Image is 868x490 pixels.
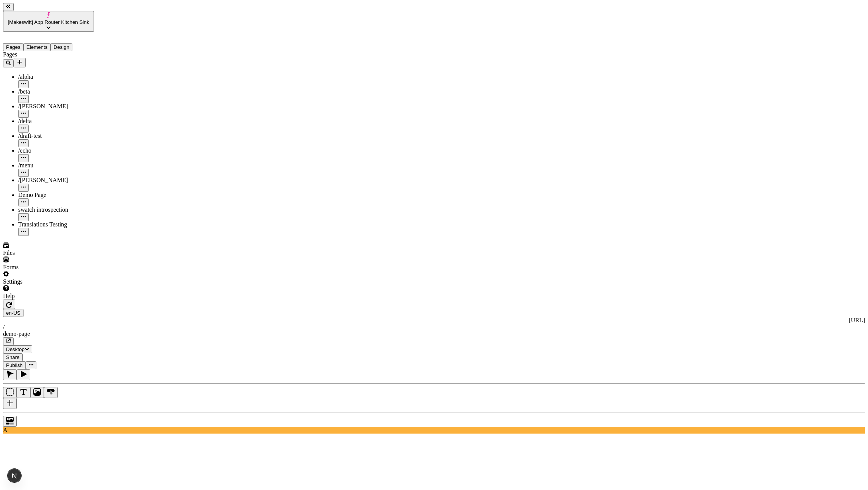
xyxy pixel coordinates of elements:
div: /menu [18,162,94,169]
button: Pages [3,43,23,51]
div: Translations Testing [18,221,94,228]
div: Help [3,293,94,300]
div: /alpha [18,73,94,80]
button: [Makeswift] App Router Kitchen Sink [3,11,94,32]
button: Open locale picker [3,309,23,317]
div: /beta [18,88,94,95]
div: /draft-test [18,133,94,139]
div: [URL] [3,317,865,324]
button: Image [30,387,44,398]
span: Desktop [6,346,25,352]
span: Share [6,354,20,360]
div: swatch introspection [18,206,94,213]
div: Files [3,250,94,256]
div: Demo Page [18,192,94,198]
span: Publish [6,362,23,368]
div: Pages [3,51,94,58]
button: Elements [23,43,51,51]
button: Button [44,387,58,398]
div: / [3,324,865,331]
div: Forms [3,264,94,271]
div: A [3,427,865,434]
span: [Makeswift] App Router Kitchen Sink [8,19,89,25]
div: /delta [18,118,94,125]
button: Box [3,387,17,398]
button: Design [50,43,72,51]
button: Share [3,353,23,361]
button: Publish [3,361,26,369]
button: Text [17,387,30,398]
div: /[PERSON_NAME] [18,177,94,184]
div: /echo [18,147,94,154]
span: en-US [6,310,20,316]
div: /[PERSON_NAME] [18,103,94,110]
button: Desktop [3,345,32,353]
div: demo-page [3,331,865,337]
div: Settings [3,278,94,285]
button: Add new [14,58,26,67]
